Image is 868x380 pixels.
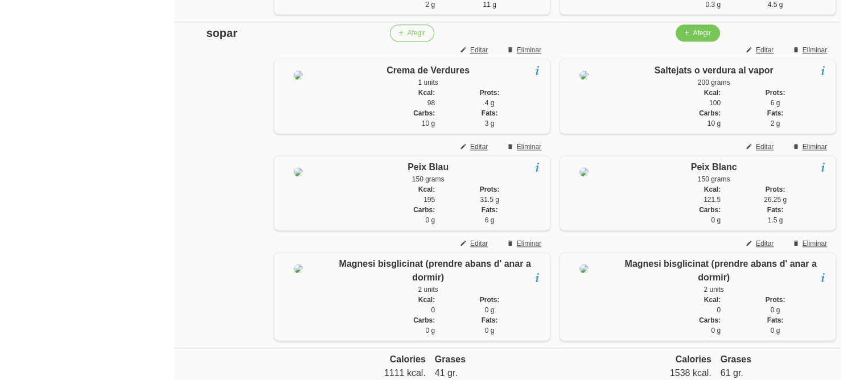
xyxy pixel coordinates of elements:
[483,1,496,9] span: 11 g
[482,206,498,214] strong: Fats:
[704,296,721,304] strong: Kcal:
[517,45,541,55] span: Eliminar
[767,316,784,324] strong: Fats:
[278,366,426,380] p: 1111 kcal.
[517,238,541,249] span: Eliminar
[768,216,783,224] span: 1.5 g
[480,185,500,193] strong: Prots:
[423,196,435,204] span: 195
[717,306,721,314] span: 0
[766,89,785,97] strong: Prots:
[766,296,785,304] strong: Prots:
[386,65,470,75] span: Crema de Verdures
[179,24,265,42] div: sopar
[339,259,530,282] span: Magnesi bisglicinat (prendre abans d' anar a dormir)
[422,119,435,127] span: 10 g
[739,138,783,155] button: Editar
[500,42,550,59] button: Eliminar
[676,24,719,42] button: Afegir
[407,28,425,38] span: Afegir
[517,142,541,152] span: Eliminar
[485,99,495,107] span: 4 g
[431,306,435,314] span: 0
[470,238,488,249] span: Editar
[785,42,836,59] button: Eliminar
[435,366,546,380] p: 41 gr.
[413,109,435,117] strong: Carbs:
[699,109,721,117] strong: Carbs:
[704,286,723,294] span: 2 units
[470,45,488,55] span: Editar
[418,89,435,97] strong: Kcal:
[480,89,500,97] strong: Prots:
[425,327,435,334] span: 0 g
[771,99,780,107] span: 6 g
[704,185,721,193] strong: Kcal:
[413,206,435,214] strong: Carbs:
[564,366,711,380] p: 1538 kcal.
[768,1,783,9] span: 4.5 g
[453,138,497,155] button: Editar
[485,216,495,224] span: 6 g
[699,206,721,214] strong: Carbs:
[655,65,774,75] span: Saltejats o verdura al vapor
[294,167,303,176] img: 8ea60705-12ae-42e8-83e1-4ba62b1261d5%2Ffoods%2F67573-peix-blau-jpeg.jpeg
[803,45,827,55] span: Eliminar
[771,306,780,314] span: 0 g
[480,196,499,204] span: 31.5 g
[721,366,832,380] p: 61 gr.
[707,119,721,127] span: 10 g
[739,42,783,59] button: Editar
[427,99,435,107] span: 98
[485,327,495,334] span: 0 g
[425,1,435,9] span: 2 g
[453,235,497,252] button: Editar
[699,316,721,324] strong: Carbs:
[756,238,774,249] span: Editar
[418,79,438,86] span: 1 units
[676,354,711,364] strong: Calories
[698,79,730,86] span: 200 grams
[803,238,827,249] span: Eliminar
[470,142,488,152] span: Editar
[418,286,438,294] span: 2 units
[294,71,303,80] img: 8ea60705-12ae-42e8-83e1-4ba62b1261d5%2Ffoods%2F62550-crema-de-verdures-jpg.jpg
[709,99,721,107] span: 100
[785,235,836,252] button: Eliminar
[425,216,435,224] span: 0 g
[500,235,550,252] button: Eliminar
[482,109,498,117] strong: Fats:
[418,185,435,193] strong: Kcal:
[390,354,426,364] strong: Calories
[771,119,780,127] span: 2 g
[624,259,816,282] span: Magnesi bisglicinat (prendre abans d' anar a dormir)
[413,316,435,324] strong: Carbs:
[453,42,497,59] button: Editar
[704,196,721,204] span: 121.5
[485,119,495,127] span: 3 g
[711,327,721,334] span: 0 g
[579,264,589,273] img: 8ea60705-12ae-42e8-83e1-4ba62b1261d5%2Ffoods%2F15507-magnesi-bis-png.png
[435,354,466,364] strong: Grases
[500,138,550,155] button: Eliminar
[766,185,785,193] strong: Prots:
[482,316,498,324] strong: Fats:
[579,71,589,80] img: 8ea60705-12ae-42e8-83e1-4ba62b1261d5%2Ffoods%2F76786-saltejats-jpg.jpg
[767,109,784,117] strong: Fats:
[294,264,303,273] img: 8ea60705-12ae-42e8-83e1-4ba62b1261d5%2Ffoods%2F15507-magnesi-bis-png.png
[721,354,751,364] strong: Grases
[390,24,434,42] button: Afegir
[705,1,721,9] span: 0.3 g
[408,162,449,172] span: Peix Blau
[803,142,827,152] span: Eliminar
[693,28,710,38] span: Afegir
[711,216,721,224] span: 0 g
[485,306,495,314] span: 0 g
[579,167,589,176] img: 8ea60705-12ae-42e8-83e1-4ba62b1261d5%2Ffoods%2F95578-peix-blanc-jpg.jpg
[756,45,774,55] span: Editar
[756,142,774,152] span: Editar
[480,296,500,304] strong: Prots:
[704,89,721,97] strong: Kcal:
[785,138,836,155] button: Eliminar
[698,175,730,183] span: 150 grams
